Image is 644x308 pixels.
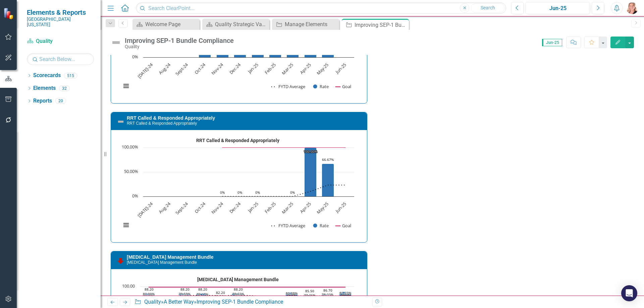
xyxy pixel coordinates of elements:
text: Mar-25 [280,201,294,215]
g: Goal, series 3 of 3. Line with 12 data points. [152,146,346,149]
text: Dec-24 [228,200,242,214]
div: Quality Strategic Value Dashboard [215,20,268,28]
text: 78.33% [322,292,333,297]
a: Reports [33,97,52,105]
path: Apr-25, 100. Rate. [305,147,317,196]
text: 79.17% [197,292,208,297]
div: 515 [64,73,77,78]
text: RRT Called & Responded Appropriately [196,138,280,143]
a: RRT Called & Responded Appropriately [127,115,215,121]
text: 0% [220,190,225,195]
text: 79.59% [179,292,191,296]
text: Feb-25 [263,201,277,214]
button: Show FYTD Average [271,223,306,229]
text: 88.20 [145,287,154,292]
text: Aug-24 [158,200,172,214]
div: Manage Elements [285,20,337,28]
text: 0% [237,190,242,195]
text: Apr-25 [299,201,312,214]
div: Improving SEP-1 Bundle Compliance [125,37,234,44]
span: Jun-25 [542,39,562,46]
text: [MEDICAL_DATA] Management Bundle [197,277,279,282]
text: 88.20 [180,287,190,292]
div: Welcome Page [145,20,198,28]
text: Jan-25 [246,201,260,214]
text: 77.36% [304,293,316,298]
a: Quality Strategic Value Dashboard [204,20,268,28]
text: Jun-25 [334,201,347,214]
text: 0% [255,190,260,195]
text: 0% [132,54,138,60]
button: Show Rate [313,83,329,89]
a: Elements [33,84,56,92]
div: Improving SEP-1 Bundle Compliance [197,299,283,305]
text: Sept-24 [174,61,189,76]
div: 32 [59,85,70,91]
button: View chart menu, RRT Called & Responded Appropriately [121,221,131,230]
text: Feb-25 [263,62,277,75]
text: 81.63% [339,291,351,295]
small: RRT Called & Responded Appropriately [127,121,197,126]
text: Jun-25 [334,62,347,75]
input: Search Below... [27,53,94,65]
text: 79.63% [232,292,244,296]
span: Elements & Reports [27,8,94,16]
text: Oct-24 [193,200,207,214]
text: 100.00 [122,283,135,289]
div: Open Intercom Messenger [621,285,637,301]
div: Quality [125,44,234,49]
img: Below Plan [117,257,125,265]
a: Scorecards [33,72,61,79]
text: Dec-24 [228,61,242,75]
text: May-25 [315,201,330,215]
div: » » [135,298,367,306]
text: Nov-24 [210,200,224,215]
text: Aug-24 [158,61,172,75]
a: Welcome Page [134,20,198,28]
a: A Better Way [164,299,194,305]
a: [MEDICAL_DATA] Management Bundle [127,254,213,260]
button: Show FYTD Average [271,83,306,89]
text: 85.50 [305,289,314,293]
text: 0% [290,190,295,195]
button: Show Goal [335,83,351,89]
img: ClearPoint Strategy [3,7,15,20]
div: Jun-25 [528,4,588,12]
text: 82.20 [216,290,225,295]
text: 90.90 [341,293,350,298]
text: [DATE]-24 [136,61,154,79]
img: Not Defined [111,37,121,48]
div: RRT Called & Responded Appropriately. Highcharts interactive chart. [118,135,360,236]
button: Show Rate [313,223,329,229]
svg: Interactive chart [118,135,358,236]
text: 80.00% [143,292,155,296]
input: Search ClearPoint... [136,2,506,14]
text: 75.56% [214,294,226,299]
a: Quality [144,299,161,305]
text: 88.20 [198,287,207,292]
a: Quality [27,38,94,45]
path: May-25, 66.66666667. Rate. [322,164,334,196]
text: Sept-24 [174,200,189,215]
text: 80.88% [286,291,298,296]
a: Manage Elements [274,20,337,28]
button: Jun-25 [526,2,590,14]
text: 50.00% [124,168,138,174]
span: Search [481,5,495,10]
text: 88.20 [234,287,243,292]
text: Nov-24 [210,61,224,76]
img: Tiffany LaCoste [626,2,638,14]
div: 20 [55,98,66,104]
text: 0% [132,193,138,199]
button: Search [471,3,504,13]
text: [DATE]-24 [136,200,154,219]
small: [MEDICAL_DATA] Management Bundle [127,260,197,265]
div: Improving SEP-1 Bundle Compliance [355,21,407,29]
text: 66.67% [322,157,334,162]
button: View chart menu, Sepsis ED Triage Protocol Initiated Appropriately [121,81,131,91]
text: 100.00% [122,144,138,150]
small: [GEOGRAPHIC_DATA][US_STATE] [27,16,94,27]
text: Mar-25 [280,62,294,76]
img: Not Defined [117,118,125,126]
